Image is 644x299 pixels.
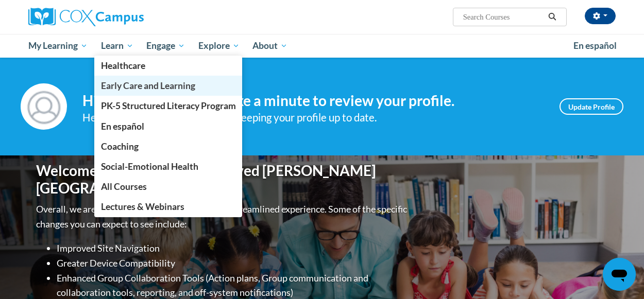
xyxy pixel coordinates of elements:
[101,40,133,52] span: Learn
[94,116,243,136] a: En español
[57,241,410,256] li: Improved Site Navigation
[57,256,410,271] li: Greater Device Compatibility
[101,100,236,111] span: PK-5 Structured Literacy Program
[21,83,67,130] img: Profile Image
[28,8,144,26] img: Cox Campus
[462,11,545,23] input: Search Courses
[36,202,410,232] p: Overall, we are proud to provide you with a more streamlined experience. Some of the specific cha...
[573,40,617,51] span: En español
[28,40,88,52] span: My Learning
[246,34,295,58] a: About
[603,258,636,291] iframe: Button to launch messaging window
[198,40,240,52] span: Explore
[101,161,198,172] span: Social-Emotional Health
[36,162,410,197] h1: Welcome to the new and improved [PERSON_NAME][GEOGRAPHIC_DATA]
[21,34,623,58] div: Main menu
[545,11,560,23] button: Search
[82,92,544,110] h4: Hi [PERSON_NAME]! Take a minute to review your profile.
[101,141,139,152] span: Coaching
[94,156,243,177] a: Social-Emotional Health
[101,121,144,132] span: En español
[567,35,623,57] a: En español
[101,181,147,192] span: All Courses
[94,56,243,76] a: Healthcare
[82,109,544,126] div: Help improve your experience by keeping your profile up to date.
[560,98,623,115] a: Update Profile
[101,60,145,71] span: Healthcare
[94,76,243,96] a: Early Care and Learning
[94,197,243,217] a: Lectures & Webinars
[585,8,616,24] button: Account Settings
[94,34,140,58] a: Learn
[252,40,287,52] span: About
[94,177,243,197] a: All Courses
[146,40,185,52] span: Engage
[94,136,243,156] a: Coaching
[94,96,243,116] a: PK-5 Structured Literacy Program
[101,201,184,212] span: Lectures & Webinars
[192,34,246,58] a: Explore
[22,34,94,58] a: My Learning
[140,34,192,58] a: Engage
[101,80,195,91] span: Early Care and Learning
[28,8,214,26] a: Cox Campus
